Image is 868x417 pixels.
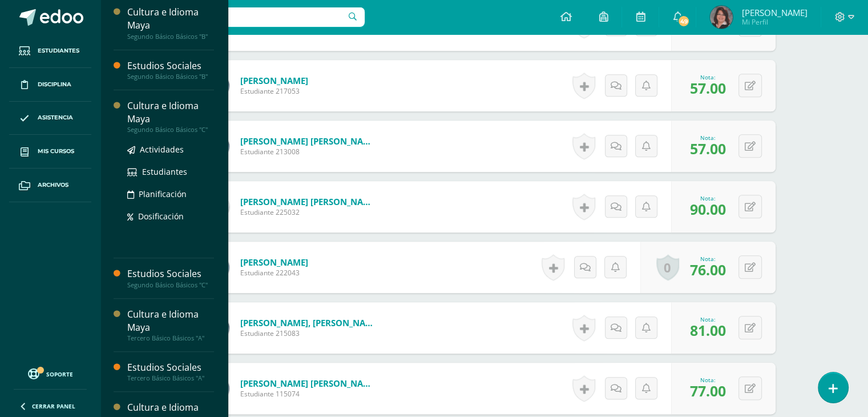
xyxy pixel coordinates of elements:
[240,256,308,268] a: [PERSON_NAME]
[127,267,214,280] div: Estudios Sociales
[127,99,214,134] a: Cultura e Idioma MayaSegundo Básico Básicos "C"
[127,361,214,374] div: Estudios Sociales
[741,7,807,18] span: [PERSON_NAME]
[127,187,214,201] a: Planificación
[127,59,214,73] div: Estudios Sociales
[656,254,679,280] a: 0
[38,113,73,122] span: Asistencia
[127,308,214,334] div: Cultura e Idioma Maya
[690,381,726,400] span: 77.00
[14,366,87,381] a: Soporte
[38,46,79,55] span: Estudiantes
[240,317,377,328] a: [PERSON_NAME], [PERSON_NAME]
[127,267,214,288] a: Estudios SocialesSegundo Básico Básicos "C"
[9,135,91,169] a: Mis cursos
[139,189,187,199] span: Planificación
[127,374,214,382] div: Tercero Básico Básicos "A"
[9,34,91,68] a: Estudiantes
[690,194,726,202] div: Nota:
[690,320,726,340] span: 81.00
[138,211,184,222] span: Dosificación
[127,361,214,382] a: Estudios SocialesTercero Básico Básicos "A"
[690,376,726,384] div: Nota:
[690,255,726,263] div: Nota:
[710,6,733,29] img: a4bb9d359e5d5e4554d6bc0912f995f6.png
[140,144,184,155] span: Actividades
[127,126,214,134] div: Segundo Básico Básicos "C"
[240,75,308,86] a: [PERSON_NAME]
[32,402,75,410] span: Cerrar panel
[127,59,214,81] a: Estudios SocialesSegundo Básico Básicos "B"
[741,17,807,27] span: Mi Perfil
[690,199,726,219] span: 90.00
[240,196,377,207] a: [PERSON_NAME] [PERSON_NAME]
[9,102,91,135] a: Asistencia
[9,169,91,202] a: Archivos
[690,78,726,98] span: 57.00
[690,260,726,279] span: 76.00
[240,328,377,338] span: Estudiante 215083
[127,73,214,81] div: Segundo Básico Básicos "B"
[142,166,187,177] span: Estudiantes
[127,6,214,40] a: Cultura e Idioma MayaSegundo Básico Básicos "B"
[46,370,73,378] span: Soporte
[690,315,726,323] div: Nota:
[240,378,377,389] a: [PERSON_NAME] [PERSON_NAME]
[240,389,377,399] span: Estudiante 115074
[240,268,308,278] span: Estudiante 222043
[127,165,214,178] a: Estudiantes
[240,207,377,217] span: Estudiante 225032
[240,135,377,147] a: [PERSON_NAME] [PERSON_NAME]
[690,134,726,142] div: Nota:
[127,308,214,342] a: Cultura e Idioma MayaTercero Básico Básicos "A"
[127,33,214,41] div: Segundo Básico Básicos "B"
[690,73,726,81] div: Nota:
[38,147,74,156] span: Mis cursos
[127,99,214,126] div: Cultura e Idioma Maya
[38,181,68,190] span: Archivos
[127,210,214,223] a: Dosificación
[240,147,377,157] span: Estudiante 213008
[38,80,71,89] span: Disciplina
[9,68,91,102] a: Disciplina
[127,143,214,156] a: Actividades
[108,7,365,27] input: Busca un usuario...
[127,334,214,342] div: Tercero Básico Básicos "A"
[240,86,308,96] span: Estudiante 217053
[677,15,690,27] span: 49
[690,139,726,158] span: 57.00
[127,281,214,289] div: Segundo Básico Básicos "C"
[127,6,214,32] div: Cultura e Idioma Maya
